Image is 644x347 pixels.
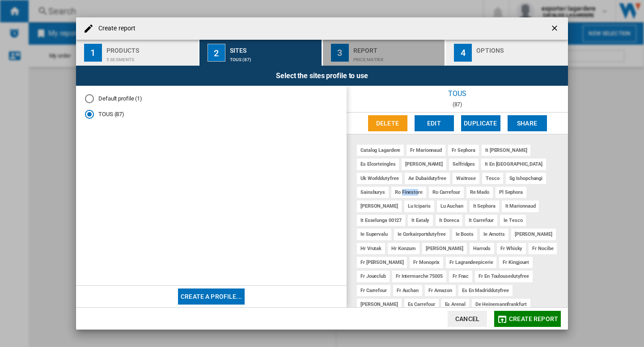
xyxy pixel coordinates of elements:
[357,145,404,156] div: catalog lagardere
[368,115,407,131] button: Delete
[353,43,441,53] div: Report
[199,40,322,66] button: 2 Sites TOUS (87)
[547,20,564,38] button: getI18NText('BUTTONS.CLOSE_DIALOG')
[482,145,530,156] div: it [PERSON_NAME]
[415,115,454,131] button: Edit
[472,299,530,310] div: de heinemannfrankfurt
[94,24,136,33] h4: Create report
[347,101,568,108] div: (87)
[404,201,434,212] div: lu iciparis
[353,53,441,62] div: Price Matrix
[466,187,493,198] div: re mado
[76,66,568,86] div: Select the sites profile to use
[509,315,558,322] span: Create report
[470,243,494,254] div: harrods
[461,115,500,131] button: Duplicate
[230,43,318,53] div: Sites
[391,187,426,198] div: ro finestore
[453,173,479,184] div: waitrose
[178,288,245,305] button: Create a profile...
[425,285,456,296] div: fr amazon
[482,173,503,184] div: tesco
[436,215,462,226] div: it doreca
[449,159,479,170] div: selfridges
[458,285,513,296] div: es en madriddutyfree
[85,95,338,103] md-radio-button: Default profile (1)
[394,229,449,240] div: ie corkairportdutyfree
[446,40,568,66] button: 4 Options
[405,173,449,184] div: ae dubaidutyfree
[357,173,402,184] div: uk worlddutyfree
[357,285,390,296] div: fr carrefour
[208,44,225,62] div: 2
[323,40,446,66] button: 3 Report Price Matrix
[475,271,533,282] div: fr en toulousedutyfree
[392,271,446,282] div: fr intermarche 75005
[357,271,390,282] div: fr joueclub
[410,257,443,268] div: fr monoprix
[85,110,338,119] md-radio-button: TOUS (87)
[476,43,564,53] div: Options
[497,243,526,254] div: fr whisky
[446,257,496,268] div: fr lagrandeepicerie
[422,243,467,254] div: [PERSON_NAME]
[347,86,568,101] div: TOUS
[465,215,497,226] div: it carrefour
[230,53,318,62] div: TOUS (87)
[448,311,487,327] button: Cancel
[481,159,546,170] div: it en [GEOGRAPHIC_DATA]
[511,229,556,240] div: [PERSON_NAME]
[449,271,472,282] div: fr fnac
[357,215,405,226] div: it esselunga 00127
[508,115,547,131] button: Share
[331,44,349,62] div: 3
[357,159,399,170] div: es elcorteingles
[506,173,547,184] div: sg ishopchangi
[357,299,402,310] div: [PERSON_NAME]
[408,215,433,226] div: it eataly
[84,44,102,62] div: 1
[76,40,199,66] button: 1 Products 5 segments
[499,257,533,268] div: fr kingjouet
[494,311,561,327] button: Create report
[470,201,499,212] div: it sephora
[357,201,402,212] div: [PERSON_NAME]
[388,243,419,254] div: hr konzum
[454,44,472,62] div: 4
[357,187,389,198] div: sainsburys
[502,201,539,212] div: it marionnaud
[404,299,439,310] div: es carrefour
[357,257,407,268] div: fr [PERSON_NAME]
[550,24,561,34] ng-md-icon: getI18NText('BUTTONS.CLOSE_DIALOG')
[480,229,508,240] div: ie arnotts
[357,229,391,240] div: ie supervalu
[452,229,477,240] div: ie boots
[357,243,385,254] div: hr vrutak
[407,145,445,156] div: fr marionnaud
[529,243,557,254] div: fr nocibe
[106,43,195,53] div: Products
[429,187,464,198] div: ro carrefour
[448,145,479,156] div: fr sephora
[106,53,195,62] div: 5 segments
[500,215,526,226] div: ie tesco
[496,187,526,198] div: pl sephora
[393,285,422,296] div: fr auchan
[402,159,446,170] div: [PERSON_NAME]
[441,299,469,310] div: es arenal
[437,201,467,212] div: lu auchan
